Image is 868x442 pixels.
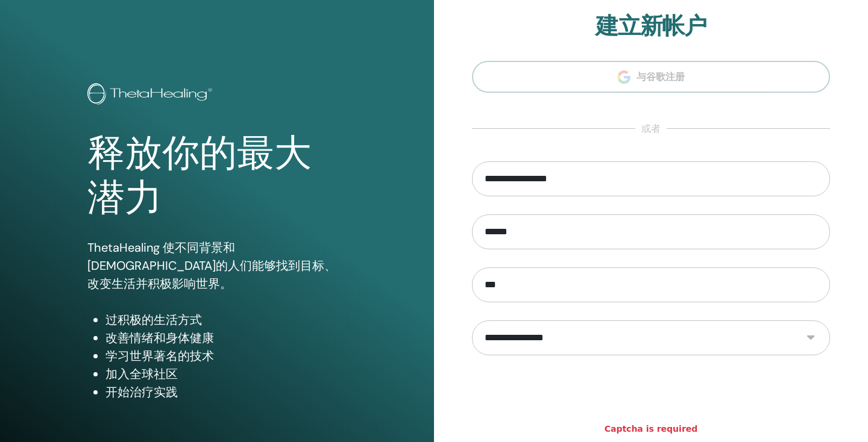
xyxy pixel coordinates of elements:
iframe: reCAPTCHA [559,373,743,420]
li: 改善情绪和身体健康 [105,329,347,347]
h2: 建立新帐户 [472,13,830,40]
li: 开始治疗实践 [105,383,347,401]
h1: 释放你的最大潜力 [87,131,347,221]
li: 学习世界著名的技术 [105,347,347,365]
strong: Captcha is required [605,423,698,435]
p: ThetaHealing 使不同背景和[DEMOGRAPHIC_DATA]的人们能够找到目标、改变生活并积极影响世界。 [87,238,347,293]
span: 或者 [635,122,667,136]
li: 过积极的生活方式 [105,311,347,329]
li: 加入全球社区 [105,365,347,383]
